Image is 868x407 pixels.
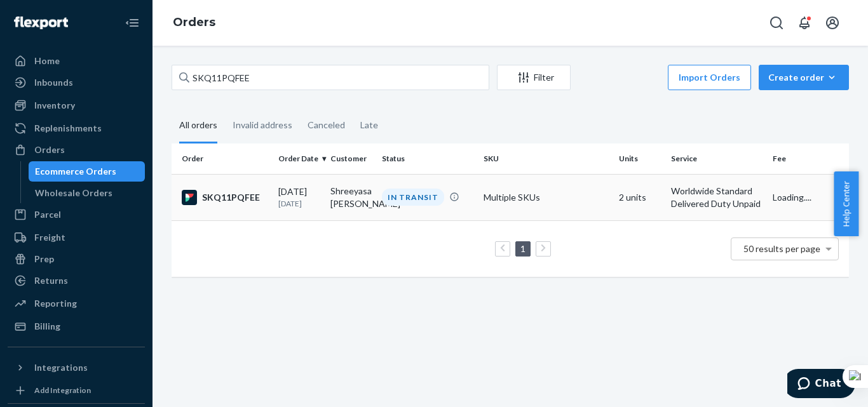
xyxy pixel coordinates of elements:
[29,161,146,182] a: Ecommerce Orders
[172,143,273,174] th: Order
[834,171,858,236] button: Help Center
[34,385,91,396] div: Add Integration
[614,143,666,174] th: Units
[8,316,145,337] a: Billing
[787,369,855,401] iframe: Opens a widget where you can chat to one of our agents
[759,65,849,90] button: Create order
[764,10,789,36] button: Open Search Box
[119,10,145,36] button: Close Navigation
[34,297,77,310] div: Reporting
[34,361,88,374] div: Integrations
[330,153,372,164] div: Customer
[278,198,320,209] p: [DATE]
[614,174,666,220] td: 2 units
[233,109,292,142] div: Invalid address
[34,76,73,89] div: Inbounds
[34,231,65,244] div: Freight
[34,274,68,287] div: Returns
[34,122,102,135] div: Replenishments
[8,227,145,248] a: Freight
[182,190,268,205] div: SKQ11PQFEE
[768,71,839,84] div: Create order
[382,189,444,206] div: IN TRANSIT
[34,99,75,112] div: Inventory
[35,187,112,199] div: Wholesale Orders
[172,65,489,90] input: Search orders
[34,253,54,265] div: Prep
[768,174,849,220] td: Loading....
[8,72,145,93] a: Inbounds
[8,383,145,398] a: Add Integration
[34,208,61,221] div: Parcel
[820,10,845,36] button: Open account menu
[173,15,215,29] a: Orders
[273,143,325,174] th: Order Date
[34,143,65,156] div: Orders
[8,270,145,291] a: Returns
[666,143,768,174] th: Service
[8,204,145,225] a: Parcel
[671,185,763,210] p: Worldwide Standard Delivered Duty Unpaid
[377,143,478,174] th: Status
[768,143,849,174] th: Fee
[308,109,345,142] div: Canceled
[8,51,145,71] a: Home
[34,55,60,67] div: Home
[478,143,614,174] th: SKU
[8,357,145,378] button: Integrations
[743,243,820,254] span: 50 results per page
[163,4,226,41] ol: breadcrumbs
[8,140,145,160] a: Orders
[278,185,320,209] div: [DATE]
[8,95,145,116] a: Inventory
[29,183,146,203] a: Wholesale Orders
[478,174,614,220] td: Multiple SKUs
[668,65,751,90] button: Import Orders
[360,109,378,142] div: Late
[498,71,570,84] div: Filter
[14,17,68,29] img: Flexport logo
[179,109,217,143] div: All orders
[8,293,145,314] a: Reporting
[34,320,60,333] div: Billing
[497,65,571,90] button: Filter
[518,243,528,254] a: Page 1 is your current page
[35,165,116,178] div: Ecommerce Orders
[325,174,377,220] td: Shreeyasa [PERSON_NAME]
[8,118,145,138] a: Replenishments
[8,249,145,269] a: Prep
[792,10,817,36] button: Open notifications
